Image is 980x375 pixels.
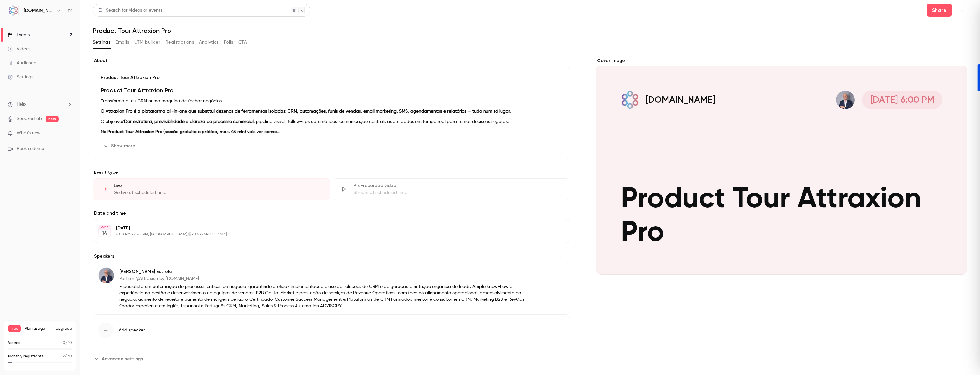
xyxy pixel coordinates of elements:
span: Help [17,101,26,108]
div: Videos [8,46,30,52]
button: Emails [115,37,129,47]
div: Events [8,32,30,38]
button: Upgrade [56,326,72,331]
section: Cover image [596,58,967,275]
button: Polls [224,37,233,47]
span: Add speaker [119,327,145,333]
button: Advanced settings [93,354,147,364]
strong: Dar estrutura, previsibilidade e clareza ao processo comercial [124,119,254,124]
p: Event type [93,169,570,176]
div: Pre-recorded videoStream at scheduled time [333,178,570,200]
img: AMT.Group [8,5,18,16]
span: Free [8,325,21,332]
h6: [DOMAIN_NAME] [24,7,54,14]
div: OCT [99,225,110,230]
div: Pre-recorded video [353,182,562,189]
div: Go live at scheduled time [114,189,322,196]
h1: Product Tour Attraxion Pro [93,27,967,35]
strong: Product Tour Attraxion Pro [101,87,174,94]
div: LiveGo live at scheduled time [93,178,330,200]
img: Humberto Estrela [99,268,114,283]
p: [DATE] [116,225,536,231]
p: Especialista em automação de processos críticos de negócio, garantindo a eficaz implementação e u... [119,283,529,309]
p: [PERSON_NAME] Estrela [119,268,529,275]
button: Settings [93,37,110,47]
button: Add speaker [93,317,570,343]
span: Plan usage [25,326,52,331]
p: Partner @Attraxion by [DOMAIN_NAME] [119,275,529,282]
span: What's new [17,130,41,137]
button: UTM builder [134,37,160,47]
div: Live [114,182,322,189]
div: Audience [8,60,36,66]
p: Product Tour Attraxion Pro [101,75,562,81]
strong: No Product Tour Attraxion Pro (sessão gratuita e prática, máx. 45 min) vais ver como: [101,130,280,134]
div: Settings [8,74,33,80]
p: 14 [102,230,107,236]
span: Advanced settings [102,355,143,362]
span: Book a demo [17,146,44,152]
label: Speakers [93,253,570,259]
button: CTA [238,37,247,47]
p: Transforma o teu CRM numa máquina de fechar negócios. [101,97,562,105]
p: / 30 [63,354,72,359]
label: About [93,58,570,64]
p: O objetivo? : pipeline visível, follow-ups automáticos, comunicação centralizada e dados em tempo... [101,118,562,125]
strong: O Attraxion Pro é a plataforma all-in-one que substitui dezenas de ferramentas isoladas: CRM, aut... [101,109,511,114]
label: Date and time [93,210,570,217]
button: Share [927,4,952,17]
li: help-dropdown-opener [8,101,72,108]
div: Stream at scheduled time [353,189,562,196]
p: 6:00 PM - 6:45 PM, [GEOGRAPHIC_DATA]/[GEOGRAPHIC_DATA] [116,232,536,237]
button: Registrations [165,37,194,47]
label: Cover image [596,58,967,64]
a: SpeakerHub [17,116,42,122]
span: 0 [63,341,65,345]
p: Videos [8,340,20,346]
p: / 10 [63,340,72,346]
span: new [46,116,59,122]
button: Analytics [199,37,219,47]
div: Humberto Estrela[PERSON_NAME] EstrelaPartner @Attraxion by [DOMAIN_NAME]Especialista em automação... [93,262,570,315]
section: Advanced settings [93,354,570,364]
span: 2 [63,355,65,358]
p: Monthly registrants [8,354,43,359]
button: Show more [101,141,139,151]
div: Search for videos or events [98,7,162,14]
